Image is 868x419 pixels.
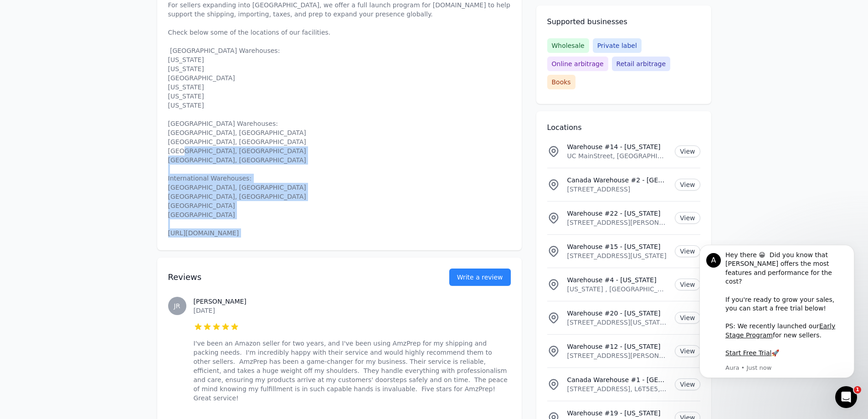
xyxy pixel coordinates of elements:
p: Warehouse #19 - [US_STATE] [567,409,668,418]
a: View [675,212,700,224]
p: I've been an Amazon seller for two years, and I've been using AmzPrep for my shipping and packing... [194,339,511,403]
a: View [675,245,700,257]
p: [STREET_ADDRESS] [567,185,668,194]
h3: [PERSON_NAME] [194,297,511,306]
a: View [675,378,700,390]
p: Warehouse #12 - [US_STATE] [567,342,668,351]
p: [STREET_ADDRESS][PERSON_NAME][US_STATE] [567,218,668,227]
a: View [675,145,700,157]
a: View [675,345,700,357]
h2: Locations [547,122,700,133]
p: [STREET_ADDRESS][PERSON_NAME][US_STATE] [567,351,668,360]
p: Canada Warehouse #2 - [GEOGRAPHIC_DATA] [567,176,668,185]
span: Retail arbitrage [612,57,670,71]
span: 1 [854,386,861,393]
p: Warehouse #20 - [US_STATE] [567,309,668,318]
p: Canada Warehouse #1 - [GEOGRAPHIC_DATA] [567,375,668,384]
iframe: Intercom live chat [835,386,857,408]
p: [US_STATE] , [GEOGRAPHIC_DATA] [567,285,668,294]
h2: Supported businesses [547,16,700,27]
h2: Reviews [168,271,420,284]
time: [DATE] [194,307,215,314]
span: Books [547,75,575,89]
p: [STREET_ADDRESS], L6T5E5, [GEOGRAPHIC_DATA] [567,384,668,393]
a: Write a review [449,269,511,286]
span: Wholesale [547,38,589,53]
p: [STREET_ADDRESS][US_STATE] [567,251,668,260]
p: [STREET_ADDRESS][US_STATE][US_STATE] [567,318,668,327]
p: Warehouse #22 - [US_STATE] [567,209,668,218]
iframe: Intercom notifications message [686,240,868,394]
span: JR [174,303,180,309]
p: Warehouse #14 - [US_STATE] [567,142,668,151]
a: View [675,279,700,290]
p: Warehouse #15 - [US_STATE] [567,242,668,251]
a: View [675,179,700,191]
p: UC MainStreet, [GEOGRAPHIC_DATA], [GEOGRAPHIC_DATA], [US_STATE][GEOGRAPHIC_DATA], [GEOGRAPHIC_DATA] [567,151,668,160]
span: Online arbitrage [547,57,608,71]
span: Private label [593,38,642,53]
p: Warehouse #4 - [US_STATE] [567,275,668,285]
a: View [675,312,700,324]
